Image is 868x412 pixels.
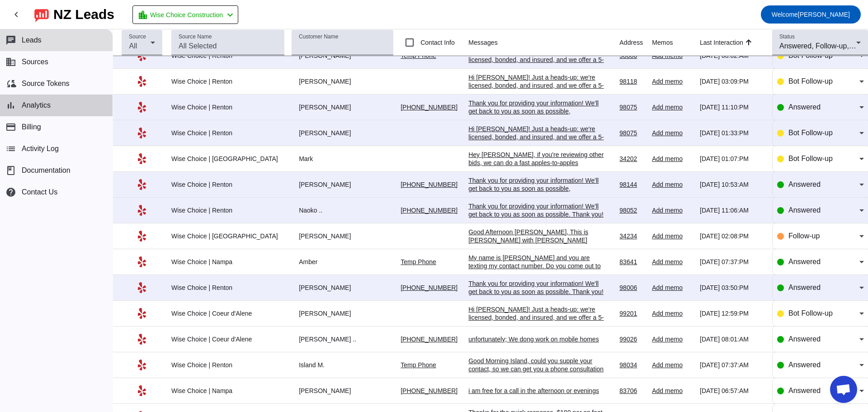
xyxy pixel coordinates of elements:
span: Activity Log [22,145,59,153]
div: 83641 [619,258,645,266]
div: Add memo [652,284,693,292]
mat-icon: Yelp [137,385,147,396]
span: Analytics [22,101,51,109]
mat-label: Source Name [179,34,212,40]
div: Wise Choice | Renton [171,206,284,214]
span: Sources [22,58,48,66]
div: Add memo [652,258,693,266]
div: [DATE] 01:33:PM [700,129,765,137]
input: All Selected [179,41,277,52]
div: [DATE] 11:10:PM [700,103,765,111]
div: Wise Choice | Nampa [171,258,284,266]
div: Wise Choice | Renton [171,77,284,85]
th: Memos [652,29,700,56]
button: Wise Choice Construction [132,5,238,24]
div: 98075 [619,103,645,111]
div: [DATE] 01:07:PM [700,155,765,163]
mat-icon: Yelp [137,308,147,319]
div: 34234 [619,232,645,240]
div: Add memo [652,309,693,317]
div: Add memo [652,232,693,240]
button: Welcome[PERSON_NAME] [761,5,861,24]
div: Hey [PERSON_NAME], if you're reviewing other bids, we can do a fast apples-to-apples comparison a... [468,151,604,183]
img: logo [34,7,49,22]
div: [PERSON_NAME] [292,129,393,137]
th: Messages [468,29,619,56]
span: [PERSON_NAME] [772,8,850,21]
div: Thank you for providing your information! We'll get back to you as soon as possible, considering ... [468,99,604,123]
mat-icon: help [5,187,16,198]
div: 98006 [619,284,645,292]
span: Answered [788,284,821,291]
span: Answered [788,258,821,265]
span: Bot Follow-up [788,129,833,137]
div: [DATE] 12:59:PM [700,309,765,317]
div: Amber [292,258,393,266]
div: [PERSON_NAME] [292,103,393,111]
div: Island M. [292,361,393,369]
div: [DATE] 02:08:PM [700,232,765,240]
mat-icon: Yelp [137,334,147,345]
span: Answered [788,387,821,394]
span: Leads [22,36,42,44]
div: 98144 [619,180,645,189]
mat-icon: location_city [137,9,148,20]
div: 98034 [619,361,645,369]
mat-icon: Yelp [137,231,147,242]
mat-label: Customer Name [299,34,338,40]
div: 98118 [619,77,645,85]
div: Wise Choice | Renton [171,361,284,369]
span: Welcome [772,11,798,18]
div: [PERSON_NAME] [292,180,393,189]
span: Answered [788,361,821,369]
a: [PHONE_NUMBER] [401,104,458,111]
span: Answered [788,206,821,214]
div: Last Interaction [700,38,743,47]
div: [DATE] 03:50:PM [700,284,765,292]
mat-icon: Yelp [137,360,147,370]
mat-icon: list [5,143,16,154]
a: [PHONE_NUMBER] [401,387,458,394]
div: unfortunately; We dong work on mobile homes [468,335,604,343]
div: 98052 [619,206,645,214]
span: Documentation [22,166,71,175]
mat-icon: payment [5,122,16,133]
mat-icon: Yelp [137,102,147,113]
a: [PHONE_NUMBER] [401,336,458,343]
span: Answered [788,180,821,188]
div: Good Afternoon [PERSON_NAME], This is [PERSON_NAME] with [PERSON_NAME] Choice. We're reaching out... [468,228,604,285]
div: Wise Choice | [GEOGRAPHIC_DATA] [171,232,284,240]
div: [DATE] 11:06:AM [700,206,765,214]
div: [PERSON_NAME] .. [292,335,393,343]
div: [DATE] 08:01:AM [700,335,765,343]
div: i am free for a call in the afternoon or evenings [468,387,604,395]
span: Answered [788,335,821,343]
div: Thank you for providing your information! We'll get back to you as soon as possible. Thank you!​ [468,279,604,296]
mat-icon: bar_chart [5,100,16,111]
div: [PERSON_NAME] [292,77,393,85]
div: Wise Choice | Renton [171,180,284,189]
a: [PHONE_NUMBER] [401,181,458,188]
div: Hi [PERSON_NAME]! Just a heads-up: we're licensed, bonded, and insured, and we offer a 5-YEAR cra... [468,125,604,174]
mat-icon: Yelp [137,128,147,138]
div: Wise Choice | Coeur d'Alene [171,309,284,317]
div: Add memo [652,387,693,395]
div: 99201 [619,309,645,317]
div: Wise Choice | Nampa [171,387,284,395]
span: book [5,165,16,176]
div: 98075 [619,129,645,137]
div: Open chat [830,376,857,403]
span: Billing [22,123,41,131]
div: Add memo [652,206,693,214]
mat-icon: chevron_left [11,9,22,20]
div: [DATE] 07:37:AM [700,361,765,369]
div: 83706 [619,387,645,395]
span: All [129,42,137,50]
div: My name is [PERSON_NAME] and you are texting my contact number. Do you come out to [GEOGRAPHIC_DA... [468,254,604,278]
div: Naoko .. [292,206,393,214]
span: Answered [788,103,821,111]
div: [PERSON_NAME] [292,284,393,292]
div: Add memo [652,129,693,137]
div: Wise Choice | Renton [171,129,284,137]
div: Add memo [652,103,693,111]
